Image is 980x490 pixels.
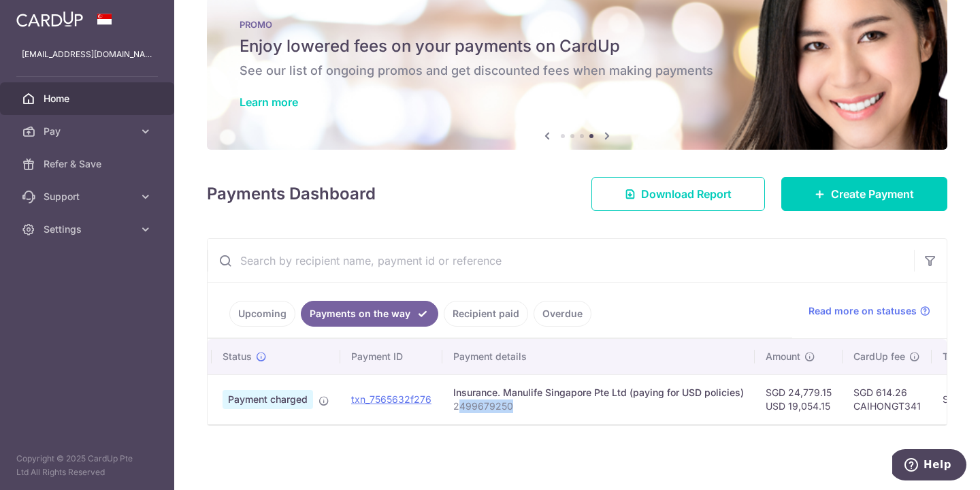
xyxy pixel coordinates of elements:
[442,339,755,374] th: Payment details
[44,223,133,236] span: Settings
[229,301,295,327] a: Upcoming
[240,63,915,79] h6: See our list of ongoing promos and get discounted fees when making payments
[223,390,313,409] span: Payment charged
[22,48,152,61] p: [EMAIL_ADDRESS][DOMAIN_NAME]
[44,190,133,203] span: Support
[453,386,744,399] div: Insurance. Manulife Singapore Pte Ltd (paying for USD policies)
[843,374,932,424] td: SGD 614.26 CAIHONGT341
[808,304,917,318] span: Read more on statuses
[641,186,732,202] span: Download Report
[44,125,133,138] span: Pay
[16,11,83,27] img: CardUp
[223,350,252,363] span: Status
[591,177,765,211] a: Download Report
[755,374,843,424] td: SGD 24,779.15 USD 19,054.15
[240,95,298,109] a: Learn more
[831,186,914,202] span: Create Payment
[240,19,915,30] p: PROMO
[534,301,591,327] a: Overdue
[44,157,133,171] span: Refer & Save
[808,304,930,318] a: Read more on statuses
[340,339,442,374] th: Payment ID
[766,350,800,363] span: Amount
[453,399,744,413] p: 2499679250
[781,177,947,211] a: Create Payment
[853,350,905,363] span: CardUp fee
[892,449,966,483] iframe: Opens a widget where you can find more information
[240,35,915,57] h5: Enjoy lowered fees on your payments on CardUp
[44,92,133,105] span: Home
[208,239,914,282] input: Search by recipient name, payment id or reference
[351,393,431,405] a: txn_7565632f276
[207,182,376,206] h4: Payments Dashboard
[301,301,438,327] a: Payments on the way
[444,301,528,327] a: Recipient paid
